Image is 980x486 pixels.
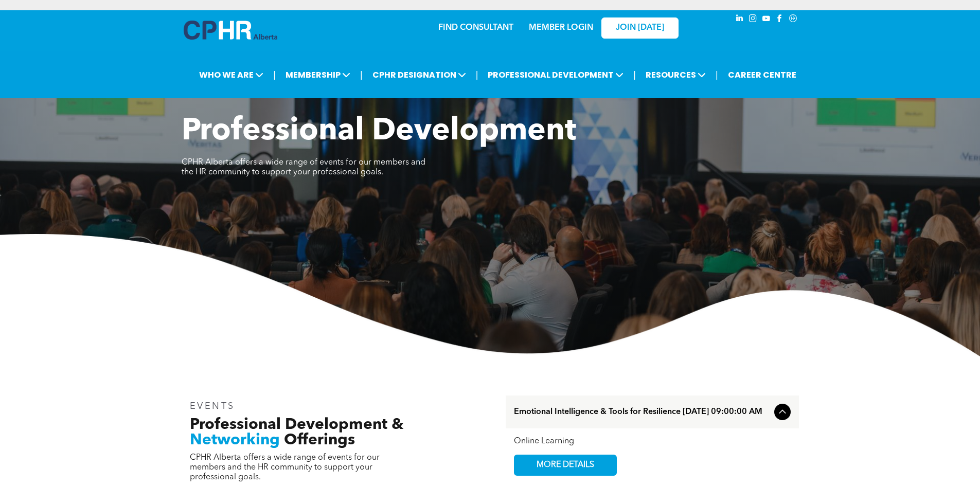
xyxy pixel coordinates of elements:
[525,455,606,475] span: MORE DETAILS
[196,65,266,84] span: WHO WE ARE
[182,158,425,176] span: CPHR Alberta offers a wide range of events for our members and the HR community to support your p...
[761,13,772,27] a: youtube
[514,455,617,476] a: MORE DETAILS
[616,23,664,33] span: JOIN [DATE]
[190,417,403,433] span: Professional Development &
[284,433,355,448] span: Offerings
[633,64,636,85] li: |
[190,402,236,411] span: EVENTS
[514,407,770,417] span: Emotional Intelligence & Tools for Resilience [DATE] 09:00:00 AM
[182,116,576,147] span: Professional Development
[716,64,718,85] li: |
[485,65,627,84] span: PROFESSIONAL DEVELOPMENT
[747,13,759,27] a: instagram
[190,433,280,448] span: Networking
[438,24,513,32] a: FIND CONSULTANT
[734,13,745,27] a: linkedin
[184,21,277,40] img: A blue and white logo for cp alberta
[282,65,353,84] span: MEMBERSHIP
[369,65,469,84] span: CPHR DESIGNATION
[601,17,679,39] a: JOIN [DATE]
[529,24,593,32] a: MEMBER LOGIN
[476,64,478,85] li: |
[190,454,380,481] span: CPHR Alberta offers a wide range of events for our members and the HR community to support your p...
[514,437,791,446] div: Online Learning
[725,65,799,84] a: CAREER CENTRE
[273,64,276,85] li: |
[643,65,709,84] span: RESOURCES
[774,13,786,27] a: facebook
[788,13,799,27] a: Social network
[360,64,363,85] li: |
